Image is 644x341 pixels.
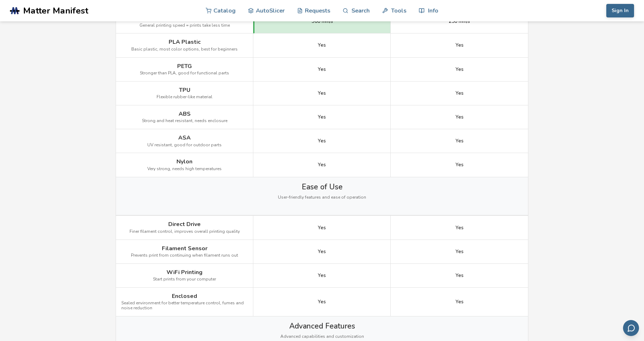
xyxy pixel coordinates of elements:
[289,322,355,330] span: Advanced Features
[131,47,238,52] span: Basic plastic, most color options, best for beginners
[455,138,464,144] span: Yes
[318,90,326,96] span: Yes
[455,67,464,72] span: Yes
[455,225,464,231] span: Yes
[318,225,326,231] span: Yes
[172,293,197,299] span: Enclosed
[167,269,202,276] span: WiFi Printing
[140,71,229,76] span: Stronger than PLA, good for functional parts
[147,143,222,148] span: UV resistant, good for outdoor parts
[302,183,343,191] span: Ease of Use
[455,162,464,168] span: Yes
[147,167,222,172] span: Very strong, needs high temperatures
[278,195,366,200] span: User-friendly features and ease of operation
[318,42,326,48] span: Yes
[169,39,201,45] span: PLA Plastic
[142,119,227,124] span: Strong and heat resistant, needs enclosure
[139,23,230,28] span: General printing speed = prints take less time
[153,277,216,282] span: Start prints from your computer
[455,114,464,120] span: Yes
[318,273,326,278] span: Yes
[318,114,326,120] span: Yes
[280,334,364,339] span: Advanced capabilities and customization
[121,301,248,311] span: Sealed environment for better temperature control, fumes and noise reduction
[179,87,190,93] span: TPU
[130,229,240,234] span: Finer filament control, improves overall printing quality
[606,4,634,17] button: Sign In
[131,253,238,258] span: Prevents print from continuing when filament runs out
[162,245,207,252] span: Filament Sensor
[176,158,192,165] span: Nylon
[157,95,212,100] span: Flexible rubber-like material
[455,299,464,305] span: Yes
[455,42,464,48] span: Yes
[318,162,326,168] span: Yes
[312,19,333,24] span: 300 mm/s
[177,63,192,69] span: PETG
[623,320,639,336] button: Send feedback via email
[455,249,464,255] span: Yes
[23,6,88,16] span: Matter Manifest
[178,135,191,141] span: ASA
[455,273,464,278] span: Yes
[318,299,326,305] span: Yes
[156,15,213,21] span: Average Print Speed
[179,111,191,117] span: ABS
[449,19,470,24] span: 250 mm/s
[455,90,464,96] span: Yes
[318,138,326,144] span: Yes
[168,221,201,227] span: Direct Drive
[318,249,326,255] span: Yes
[318,67,326,72] span: Yes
